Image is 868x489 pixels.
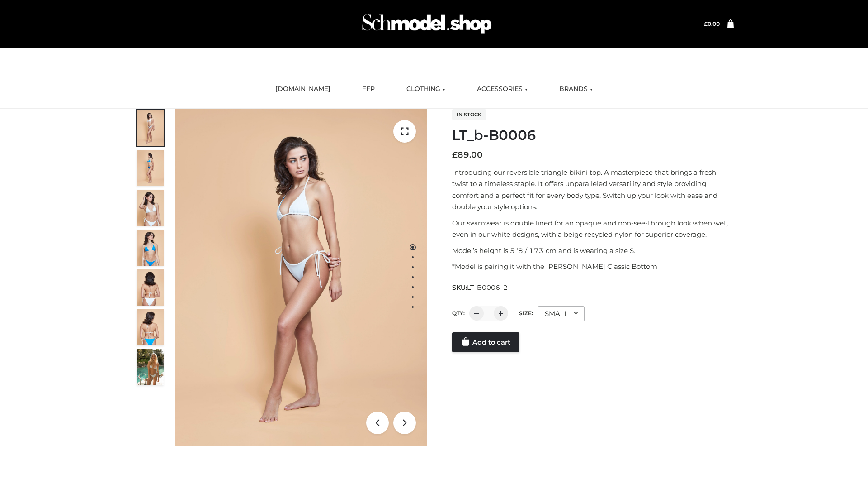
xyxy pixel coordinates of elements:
[137,349,164,385] img: Arieltop_CloudNine_AzureSky2.jpg
[452,332,519,352] a: Add to cart
[452,150,483,160] bdi: 89.00
[175,109,427,446] img: LT_b-B0006
[452,217,734,240] p: Our swimwear is double lined for an opaque and non-see-through look when wet, even in our white d...
[355,79,382,99] a: FFP
[137,269,164,306] img: ArielClassicBikiniTop_CloudNine_AzureSky_OW114ECO_7-scaled.jpg
[137,230,164,266] img: ArielClassicBikiniTop_CloudNine_AzureSky_OW114ECO_4-scaled.jpg
[538,306,585,321] div: SMALL
[269,79,337,99] a: [DOMAIN_NAME]
[452,127,734,144] h1: LT_b-B0006
[400,79,452,99] a: CLOTHING
[452,282,509,293] span: SKU:
[470,79,534,99] a: ACCESSORIES
[467,283,508,292] span: LT_B0006_2
[704,20,708,27] span: £
[452,261,734,273] p: *Model is pairing it with the [PERSON_NAME] Classic Bottom
[452,310,465,316] label: QTY:
[452,109,486,120] span: In stock
[552,79,599,99] a: BRANDS
[137,150,164,186] img: ArielClassicBikiniTop_CloudNine_AzureSky_OW114ECO_2-scaled.jpg
[137,309,164,345] img: ArielClassicBikiniTop_CloudNine_AzureSky_OW114ECO_8-scaled.jpg
[452,245,734,257] p: Model’s height is 5 ‘8 / 173 cm and is wearing a size S.
[137,110,164,146] img: ArielClassicBikiniTop_CloudNine_AzureSky_OW114ECO_1-scaled.jpg
[519,310,533,316] label: Size:
[704,20,720,27] bdi: 0.00
[452,167,734,213] p: Introducing our reversible triangle bikini top. A masterpiece that brings a fresh twist to a time...
[137,190,164,226] img: ArielClassicBikiniTop_CloudNine_AzureSky_OW114ECO_3-scaled.jpg
[452,150,458,160] span: £
[704,20,720,27] a: £0.00
[359,6,495,42] img: Schmodel Admin 964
